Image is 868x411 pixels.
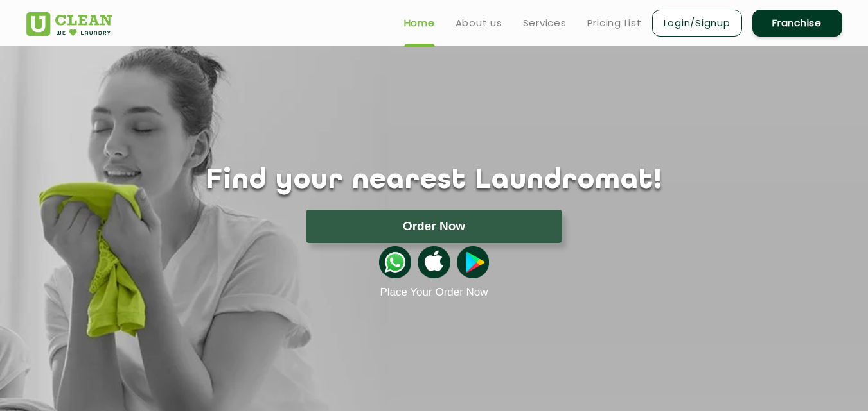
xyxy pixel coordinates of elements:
a: Services [523,15,567,31]
img: UClean Laundry and Dry Cleaning [26,12,112,36]
a: Login/Signup [652,10,742,37]
a: Franchise [752,10,842,37]
a: Home [404,15,435,31]
a: Place Your Order Now [380,286,488,299]
img: whatsappicon.png [379,246,411,278]
a: About us [456,15,502,31]
img: apple-icon.png [418,246,450,278]
h1: Find your nearest Laundromat! [17,165,852,197]
button: Order Now [306,210,562,243]
img: playstoreicon.png [457,246,489,278]
a: Pricing List [587,15,642,31]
